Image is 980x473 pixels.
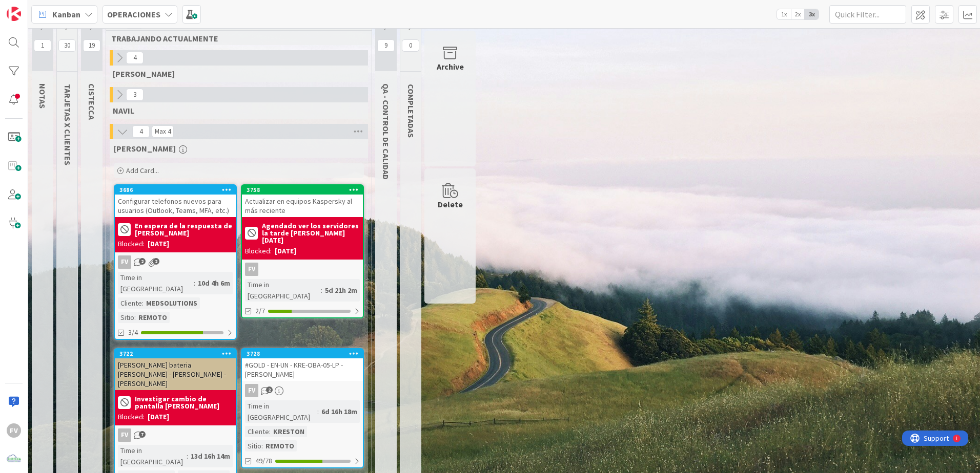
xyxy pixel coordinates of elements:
div: Max 4 [155,129,171,134]
div: 6d 16h 18m [319,406,360,417]
div: FV [242,263,363,276]
span: 19 [83,39,100,52]
div: Configurar telefonos nuevos para usuarios (Outlook, Teams, MFA, etc.) [115,195,236,217]
div: Archive [437,60,464,73]
span: Support [22,2,47,14]
div: [DATE] [275,246,296,256]
div: Time in [GEOGRAPHIC_DATA] [118,445,187,467]
a: 3728#GOLD - EN-UN - KRE-OBA-05-LP - [PERSON_NAME]FVTime in [GEOGRAPHIC_DATA]:6d 16h 18mCliente:KR... [241,348,364,468]
div: 3722 [115,349,236,358]
div: FV [245,263,258,276]
div: 3758Actualizar en equipos Kaspersky al más reciente [242,185,363,217]
span: QA - CONTROL DE CALIDAD [381,83,391,180]
div: Sitio [118,312,134,323]
span: Kanban [52,8,80,20]
span: 2 [153,258,159,265]
div: 10d 4h 6m [195,277,233,289]
div: 3728#GOLD - EN-UN - KRE-OBA-05-LP - [PERSON_NAME] [242,349,363,381]
div: 5d 21h 2m [322,285,360,296]
div: Cliente [245,426,269,437]
span: GABRIEL [113,69,175,79]
div: 3722 [119,350,236,357]
div: FV [118,428,131,442]
div: REMOTO [136,312,170,323]
div: FV [118,255,131,269]
span: 1x [777,9,791,19]
div: KRESTON [271,426,307,437]
span: : [142,297,144,309]
div: 1 [53,4,56,12]
span: CISTECCA [87,83,97,120]
span: TRABAJANDO ACTUALMENTE [111,33,359,44]
div: [DATE] [148,239,169,249]
div: FV [115,428,236,442]
span: 30 [58,39,76,52]
span: 3x [805,9,819,19]
span: TARJETAS X CLIENTES [63,84,73,165]
div: 3728 [242,349,363,358]
span: 4 [132,125,150,138]
span: : [317,406,319,417]
span: : [134,312,136,323]
span: NAVIL [113,105,134,116]
div: 3686 [119,186,236,193]
span: 2 [266,386,273,393]
div: 3728 [247,350,363,357]
div: Time in [GEOGRAPHIC_DATA] [245,400,317,423]
div: FV [242,384,363,397]
div: 13d 16h 14m [188,450,233,462]
input: Quick Filter... [829,5,906,24]
div: FV [7,423,21,438]
div: Cliente [118,297,142,309]
span: 2x [791,9,805,19]
div: Blocked: [245,246,272,256]
span: 2 [139,258,146,265]
a: 3686Configurar telefonos nuevos para usuarios (Outlook, Teams, MFA, etc.)En espera de la respuest... [114,184,237,340]
b: En espera de la respuesta de [PERSON_NAME] [135,222,233,236]
div: Blocked: [118,239,145,249]
div: [DATE] [148,412,169,422]
span: 7 [139,431,146,438]
div: 3686 [115,185,236,195]
span: : [194,277,195,289]
div: FV [115,255,236,269]
div: #GOLD - EN-UN - KRE-OBA-05-LP - [PERSON_NAME] [242,358,363,381]
div: 3686Configurar telefonos nuevos para usuarios (Outlook, Teams, MFA, etc.) [115,185,236,217]
div: Actualizar en equipos Kaspersky al más reciente [242,195,363,217]
div: Time in [GEOGRAPHIC_DATA] [245,279,321,302]
div: FV [245,384,258,397]
div: MEDSOLUTIONS [144,297,200,309]
b: OPERACIONES [107,9,160,19]
div: 3722[PERSON_NAME] bateria [PERSON_NAME] - [PERSON_NAME] - [PERSON_NAME] [115,349,236,390]
span: : [269,426,271,437]
span: : [261,440,263,451]
span: 49/78 [255,456,272,466]
b: Agendado ver los servidores la tarde [PERSON_NAME][DATE] [262,222,360,244]
span: 3 [126,89,144,101]
span: 1 [34,39,51,52]
span: 9 [377,39,395,52]
a: 3758Actualizar en equipos Kaspersky al más recienteAgendado ver los servidores la tarde [PERSON_N... [241,184,364,318]
b: Investigar cambio de pantalla [PERSON_NAME] [135,395,233,410]
span: : [321,285,322,296]
div: Time in [GEOGRAPHIC_DATA] [118,272,194,294]
div: [PERSON_NAME] bateria [PERSON_NAME] - [PERSON_NAME] - [PERSON_NAME] [115,358,236,390]
span: NOTAS [37,83,48,109]
div: REMOTO [263,440,297,451]
img: Visit kanbanzone.com [7,7,21,21]
span: 2/7 [255,306,265,316]
span: : [187,450,188,462]
div: Delete [438,198,463,210]
div: 3758 [247,186,363,193]
span: 0 [402,39,419,52]
img: avatar [7,452,21,466]
span: FERNANDO [114,143,176,154]
span: COMPLETADAS [406,84,416,138]
span: 4 [126,52,144,64]
div: 3758 [242,185,363,195]
div: Sitio [245,440,261,451]
div: Blocked: [118,412,145,422]
span: Add Card... [126,166,159,175]
span: 3/4 [128,327,138,338]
